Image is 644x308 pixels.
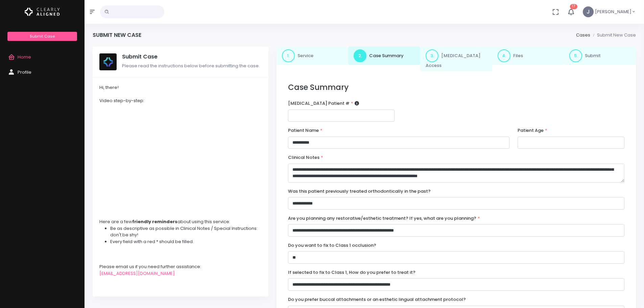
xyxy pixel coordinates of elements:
a: 3.[MEDICAL_DATA] Access [420,47,492,72]
span: Please read the instructions below before submitting the case. [122,63,260,69]
span: 2. [354,49,366,62]
span: 17 [570,4,577,9]
label: Do you prefer buccal attachments or an esthetic lingual attachment protocol? [288,296,466,303]
span: J [583,6,594,17]
div: Here are a few about using this service: [99,218,262,225]
strong: friendly reminders [132,218,177,225]
h3: Case Summary [288,83,624,92]
h5: Submit Case [122,53,262,60]
a: [EMAIL_ADDRESS][DOMAIN_NAME] [99,270,175,277]
label: Are you planning any restorative/esthetic treatment? If yes, what are you planning? [288,215,480,222]
span: 1. [282,49,295,62]
a: 1.Service [277,47,349,65]
label: Do you want to fix to Class 1 occlusion? [288,242,376,249]
div: Video step-by-step: [99,97,262,104]
span: 4. [498,49,510,62]
a: Submit Case [7,32,77,41]
li: Every field with a red * should be filled. [110,238,262,245]
label: Clinical Notes [288,154,323,161]
img: Logo Horizontal [25,5,60,19]
span: 5. [569,49,582,62]
span: [PERSON_NAME] [595,8,631,15]
li: Be as descriptive as possible in Clinical Notes / Special Instructions: don't be shy! [110,225,262,238]
li: Submit New Case [590,32,636,39]
label: If selected to fix to Class 1, How do you prefer to treat it? [288,269,415,276]
label: [MEDICAL_DATA] Patient # [288,100,359,107]
div: Please email us if you need further assistance: [99,263,262,270]
a: 2.Case Summary [348,47,420,65]
span: Profile [18,69,31,75]
a: 5.Submit [564,47,636,65]
span: Home [18,54,31,60]
span: 3. [426,49,438,62]
h4: Submit New Case [93,32,141,38]
a: 4.Files [492,47,564,65]
span: Submit Case [30,33,55,39]
label: Patient Name [288,127,323,134]
div: Hi, there! [99,84,262,91]
label: Was this patient previously treated orthodontically in the past? [288,188,431,195]
label: Patient Age [518,127,547,134]
a: Cases [576,32,590,38]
